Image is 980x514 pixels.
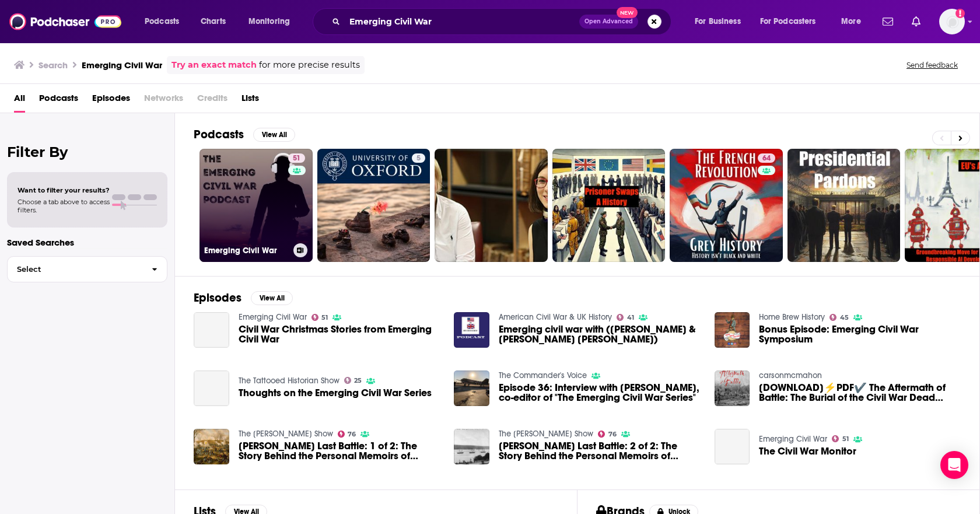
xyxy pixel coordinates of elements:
[829,314,849,321] a: 45
[454,312,489,348] img: Emerging civil war with (Chris Mackowski & Sarah Kay Bierle)
[758,153,775,163] a: 64
[833,12,876,31] button: open menu
[344,377,362,384] a: 25
[584,19,633,25] span: Open Advanced
[759,434,827,444] a: Emerging Civil War
[171,58,257,72] a: Try an exact match
[249,13,290,30] span: Monitoring
[239,324,440,344] a: Civil War Christmas Stories from Emerging Civil War
[499,324,701,344] a: Emerging civil war with (Chris Mackowski & Sarah Kay Bierle)
[759,370,822,380] a: carsonmcmahon
[759,446,856,456] a: The Civil War Monitor
[194,127,295,142] a: PodcastsView All
[82,60,162,71] h3: Emerging Civil War
[499,312,612,322] a: American Civil War & UK History
[715,429,750,464] a: The Civil War Monitor
[670,149,783,262] a: 64
[239,429,333,439] a: The John Batchelor Show
[145,13,179,30] span: Podcasts
[454,370,489,406] img: Episode 36: Interview with Dr. Chris Mackowski, co-editor of "The Emerging Civil War Series"
[598,431,617,438] a: 76
[939,9,965,34] img: User Profile
[939,9,965,34] button: Show profile menu
[338,431,356,438] a: 76
[201,13,226,30] span: Charts
[194,312,229,348] a: Civil War Christmas Stories from Emerging Civil War
[251,291,293,305] button: View All
[136,12,194,31] button: open menu
[956,9,965,18] svg: Add a profile image
[239,312,307,322] a: Emerging Civil War
[39,89,78,113] a: Podcasts
[499,441,701,461] span: [PERSON_NAME] Last Battle: 2 of 2: The Story Behind the Personal Memoirs of [PERSON_NAME] (Emergi...
[9,11,121,33] img: Podchaser - Follow, Share and Rate Podcasts
[759,324,961,344] a: Bonus Episode: Emerging Civil War Symposium
[7,237,167,248] p: Saved Searches
[627,315,634,320] span: 41
[608,432,617,437] span: 76
[8,265,142,273] span: Select
[17,198,110,214] span: Choose a tab above to access filters.
[204,246,289,256] h3: Emerging Civil War
[197,89,228,113] span: Credits
[617,314,634,321] a: 41
[412,153,425,163] a: 5
[194,127,244,142] h2: Podcasts
[7,144,167,160] h2: Filter By
[416,153,421,165] span: 5
[759,312,825,322] a: Home Brew History
[752,12,833,31] button: open menu
[345,12,579,31] input: Search podcasts, credits, & more...
[288,153,305,163] a: 51
[199,149,313,262] a: 51Emerging Civil War
[259,58,360,72] span: for more precise results
[311,314,328,321] a: 51
[194,291,242,305] h2: Episodes
[940,451,968,479] div: Open Intercom Messenger
[499,324,701,344] span: Emerging civil war with ([PERSON_NAME] & [PERSON_NAME] [PERSON_NAME])
[239,441,440,461] span: [PERSON_NAME] Last Battle: 1 of 2: The Story Behind the Personal Memoirs of [PERSON_NAME] (Emergi...
[499,383,701,403] a: Episode 36: Interview with Dr. Chris Mackowski, co-editor of "The Emerging Civil War Series"
[832,435,849,442] a: 51
[842,436,849,442] span: 51
[7,256,167,282] button: Select
[715,312,750,348] img: Bonus Episode: Emerging Civil War Symposium
[840,315,849,320] span: 45
[759,383,961,403] a: [DOWNLOAD]⚡️PDF✔️ The Aftermath of Battle: The Burial of the Civil War Dead (Emerging Civil War
[144,89,183,113] span: Networks
[239,376,339,386] a: The Tattooed Historian Show
[499,441,701,461] a: Grant's Last Battle: 2 of 2: The Story Behind the Personal Memoirs of Ulysses S. Grant (Emerging ...
[354,378,362,383] span: 25
[240,12,305,31] button: open menu
[499,370,587,380] a: The Commander's Voice
[579,15,638,29] button: Open AdvancedNew
[907,12,925,32] a: Show notifications dropdown
[499,383,701,403] span: Episode 36: Interview with [PERSON_NAME], co-editor of "The Emerging Civil War Series"
[903,60,961,70] button: Send feedback
[92,89,130,113] a: Episodes
[321,315,328,320] span: 51
[242,89,259,113] a: Lists
[348,432,356,437] span: 76
[194,370,229,406] a: Thoughts on the Emerging Civil War Series
[939,9,965,34] span: Logged in as calellac
[17,186,110,194] span: Want to filter your results?
[38,60,68,71] h3: Search
[695,13,741,30] span: For Business
[878,12,898,32] a: Show notifications dropdown
[841,13,861,30] span: More
[760,13,816,30] span: For Podcasters
[715,370,750,406] img: [DOWNLOAD]⚡️PDF✔️ The Aftermath of Battle: The Burial of the Civil War Dead (Emerging Civil War
[454,429,489,464] img: Grant's Last Battle: 2 of 2: The Story Behind the Personal Memoirs of Ulysses S. Grant (Emerging ...
[14,89,25,113] a: All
